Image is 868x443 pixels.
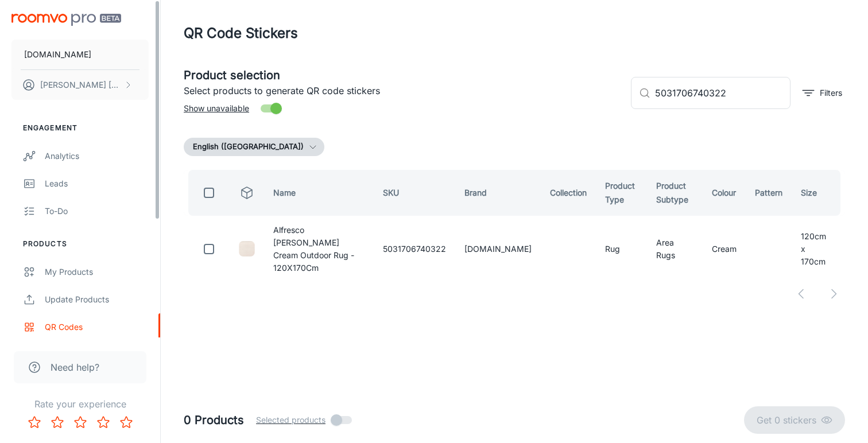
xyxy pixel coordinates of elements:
p: Select products to generate QR code stickers [184,84,622,98]
div: Analytics [45,150,149,162]
td: Alfresco [PERSON_NAME] Cream Outdoor Rug - 120X170Cm [264,220,374,278]
th: Size [792,170,845,216]
input: Search by SKU, brand, collection... [655,77,790,109]
div: Leads [45,177,149,190]
th: Colour [703,170,746,216]
th: Brand [455,170,541,216]
td: 120cm x 170cm [792,220,845,278]
td: 5031706740322 [374,220,455,278]
th: Name [264,170,374,216]
div: QR Codes [45,321,149,333]
p: [PERSON_NAME] [PERSON_NAME] [40,79,121,91]
td: Area Rugs [647,220,703,278]
p: Filters [820,87,842,99]
th: Product Subtype [647,170,703,216]
span: Show unavailable [184,102,249,115]
p: [DOMAIN_NAME] [24,48,91,61]
h5: Product selection [184,67,622,84]
th: Product Type [596,170,648,216]
td: Rug [596,220,648,278]
button: [DOMAIN_NAME] [11,40,149,69]
div: To-do [45,205,149,217]
div: Update Products [45,293,149,306]
button: filter [800,84,845,102]
th: Collection [541,170,596,216]
th: Pattern [746,170,792,216]
h1: QR Code Stickers [184,23,298,44]
td: Cream [703,220,746,278]
img: Roomvo PRO Beta [11,14,121,26]
button: English ([GEOGRAPHIC_DATA]) [184,138,324,156]
button: [PERSON_NAME] [PERSON_NAME] [11,70,149,100]
div: My Products [45,266,149,278]
td: [DOMAIN_NAME] [455,220,541,278]
th: SKU [374,170,455,216]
